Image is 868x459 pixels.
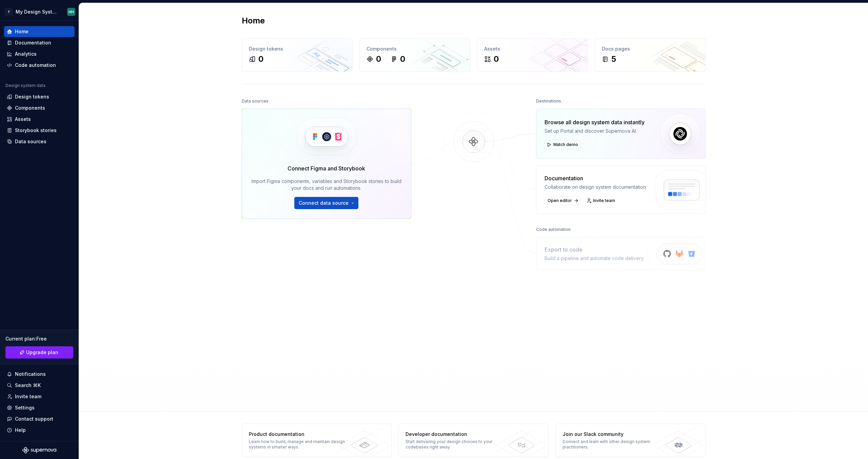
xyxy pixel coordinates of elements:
a: Assets [4,114,75,125]
span: Open editor [548,198,572,203]
a: Storybook stories [4,125,75,136]
div: Join our Slack community [563,431,661,438]
div: F [5,8,13,16]
button: FMy Design SystemHH [1,4,77,19]
div: Current plan : Free [5,335,73,342]
div: Code automation [15,62,56,69]
a: Data sources [4,136,75,147]
div: Assets [15,116,31,123]
div: Connect Figma and Storybook [288,164,365,172]
a: Developer documentationStart delivering your design choices to your codebases right away. [398,424,549,457]
div: Connect and learn with other design system practitioners. [563,439,661,450]
div: Docs pages [602,45,698,52]
div: Components [15,105,45,111]
div: 0 [376,54,381,65]
div: 5 [611,54,616,65]
a: Design tokens0 [242,38,353,72]
div: 0 [258,54,263,65]
span: Invite team [593,198,615,203]
div: 0 [494,54,499,65]
span: Watch demo [553,142,578,147]
span: Upgrade plan [26,349,58,356]
div: Search ⌘K [15,382,41,389]
a: Join our Slack communityConnect and learn with other design system practitioners. [555,424,706,457]
a: Code automation [4,60,75,71]
a: Documentation [4,37,75,48]
div: Data sources [15,138,46,145]
svg: Supernova Logo [22,447,56,454]
a: Invite team [585,196,618,205]
a: Docs pages5 [595,38,706,72]
a: Invite team [4,391,75,402]
div: Home [15,28,28,35]
span: Connect data source [299,200,349,206]
div: Developer documentation [406,431,504,438]
div: Browse all design system data instantly [545,118,645,126]
div: Export to code [545,245,644,254]
a: Analytics [4,49,75,59]
div: Data sources [242,96,269,106]
a: Settings [4,402,75,413]
button: Connect data source [294,197,358,209]
a: Design tokens [4,91,75,102]
div: Set up Portal and discover Supernova AI. [545,128,645,134]
div: Storybook stories [15,127,57,134]
div: Invite team [15,393,41,400]
button: Search ⌘K [4,380,75,391]
button: Notifications [4,369,75,380]
div: Help [15,427,26,434]
a: Product documentationLearn how to build, manage and maintain design systems in smarter ways. [242,424,392,457]
div: Documentation [15,39,51,46]
a: Components00 [359,38,470,72]
div: 0 [400,54,405,65]
a: Home [4,26,75,37]
div: Product documentation [249,431,348,438]
a: Open editor [545,196,580,205]
div: Learn how to build, manage and maintain design systems in smarter ways. [249,439,348,450]
div: Collaborate on design system documentation. [545,184,647,190]
a: Components [4,103,75,113]
div: Design tokens [15,93,49,100]
a: Upgrade plan [5,346,73,359]
a: Assets0 [477,38,588,72]
div: Import Figma components, variables and Storybook stories to build your docs and run automations. [252,178,401,191]
button: Watch demo [545,140,581,149]
div: Design tokens [249,45,346,52]
div: Contact support [15,416,53,422]
button: Help [4,425,75,436]
div: Build a pipeline and automate code delivery. [545,255,644,262]
div: Code automation [536,225,571,234]
div: Analytics [15,51,37,57]
div: Start delivering your design choices to your codebases right away. [406,439,504,450]
div: Documentation [545,174,647,182]
div: Components [367,45,463,52]
div: My Design System [16,8,59,15]
button: Contact support [4,414,75,424]
div: Design system data [5,83,45,88]
div: Settings [15,404,35,411]
div: Destinations [536,96,561,106]
h2: Home [242,15,265,26]
div: Notifications [15,371,46,378]
div: HH [68,9,74,15]
div: Assets [484,45,581,52]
